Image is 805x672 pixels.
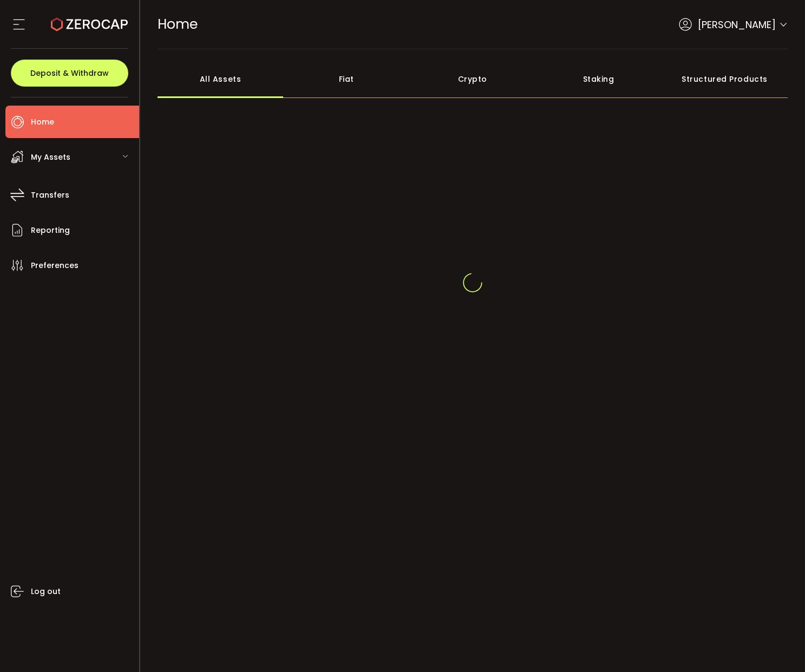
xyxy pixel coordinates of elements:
[409,60,535,98] div: Crypto
[31,149,70,165] span: My Assets
[535,60,662,98] div: Staking
[31,114,54,130] span: Home
[158,15,198,34] span: Home
[11,60,128,87] button: Deposit & Withdraw
[30,69,109,77] span: Deposit & Withdraw
[662,60,788,98] div: Structured Products
[31,584,61,599] span: Log out
[31,187,69,203] span: Transfers
[698,17,776,32] span: [PERSON_NAME]
[283,60,409,98] div: Fiat
[158,60,284,98] div: All Assets
[31,223,70,238] span: Reporting
[31,258,78,273] span: Preferences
